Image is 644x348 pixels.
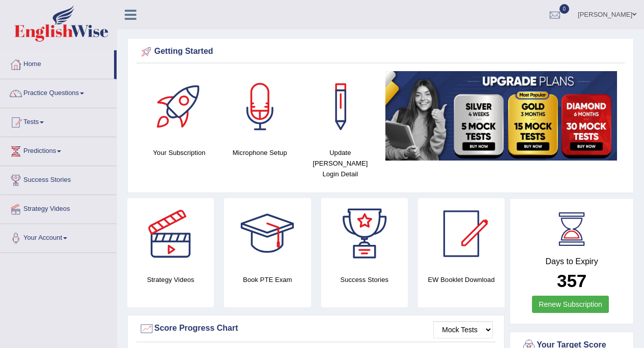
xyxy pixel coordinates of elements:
a: Practice Questions [1,79,117,105]
b: 357 [557,271,586,291]
span: 0 [559,4,570,14]
a: Tests [1,108,117,134]
a: Predictions [1,137,117,163]
h4: Success Stories [321,274,408,285]
h4: Update [PERSON_NAME] Login Detail [305,147,375,179]
a: Renew Subscription [532,296,609,313]
h4: EW Booklet Download [418,274,505,285]
a: Your Account [1,224,117,249]
a: Strategy Videos [1,195,117,220]
img: small5.jpg [385,71,617,161]
h4: Days to Expiry [521,257,622,266]
div: Score Progress Chart [139,321,493,336]
h4: Microphone Setup [225,147,295,158]
div: Getting Started [139,44,622,59]
h4: Book PTE Exam [224,274,311,285]
a: Home [1,50,114,76]
a: Success Stories [1,166,117,192]
h4: Your Subscription [144,147,214,158]
h4: Strategy Videos [127,274,214,285]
